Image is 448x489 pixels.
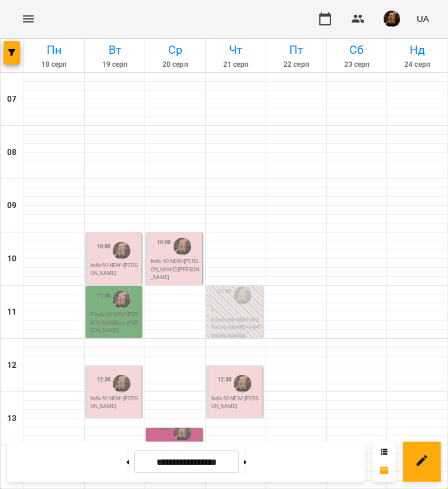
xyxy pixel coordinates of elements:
[87,41,143,59] h6: Вт
[7,199,17,212] h6: 09
[389,59,446,70] h6: 24 серп
[7,412,17,425] h6: 13
[208,59,264,70] h6: 21 серп
[7,93,17,106] h6: 07
[211,395,261,411] p: Indiv 60 NEW! - [PERSON_NAME]
[87,59,143,70] h6: 19 серп
[90,311,140,335] p: P.Indiv 60 NEW! - [PERSON_NAME] та [PERSON_NAME]
[97,242,111,251] label: 10:00
[417,12,429,25] span: UA
[268,41,325,59] h6: Пт
[218,287,232,296] label: 11:00
[97,375,111,384] label: 12:30
[26,41,83,59] h6: Пн
[174,238,191,255] img: Завада Аня
[113,375,130,393] img: Завада Аня
[174,423,191,441] img: Завада Аня
[14,5,42,33] button: Menu
[147,41,204,59] h6: Ср
[7,252,17,265] h6: 10
[329,59,385,70] h6: 23 серп
[7,306,17,319] h6: 11
[157,238,171,247] label: 10:00
[113,242,130,260] img: Завада Аня
[157,424,171,432] label: 13:45
[384,11,400,27] img: 019b2ef03b19e642901f9fba5a5c5a68.jpg
[218,375,232,384] label: 12:30
[113,291,130,309] img: Завада Аня
[211,316,261,341] p: P.Indiv 60 NEW! ([PERSON_NAME] та [PERSON_NAME])
[90,262,140,278] p: Indiv 60 NEW! - [PERSON_NAME]
[7,146,17,159] h6: 08
[234,375,251,393] img: Завада Аня
[412,8,434,30] button: UA
[97,292,111,300] label: 11:00
[389,41,446,59] h6: Нд
[329,41,385,59] h6: Сб
[268,59,325,70] h6: 22 серп
[7,359,17,372] h6: 12
[90,395,140,411] p: Indiv 60 NEW! - [PERSON_NAME]
[151,258,200,282] p: Indiv 60 NEW! - [PERSON_NAME] [PERSON_NAME]
[211,307,261,315] p: 0
[234,287,251,305] img: Завада Аня
[147,59,204,70] h6: 20 серп
[208,41,264,59] h6: Чт
[26,59,83,70] h6: 18 серп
